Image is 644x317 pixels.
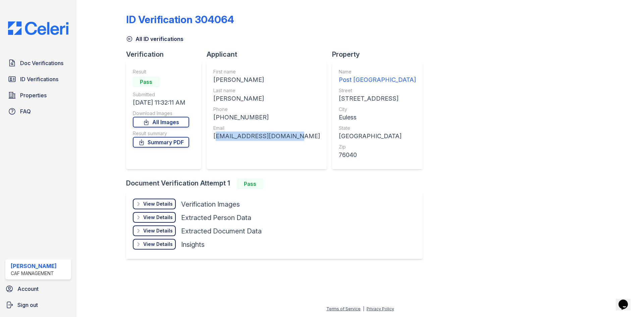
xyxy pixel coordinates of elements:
div: Verification [126,50,207,59]
span: Properties [20,91,47,99]
span: ID Verifications [20,75,58,83]
div: Property [332,50,428,59]
div: Result [133,68,189,75]
a: Privacy Policy [367,306,394,311]
a: Properties [5,89,71,102]
div: Name [339,68,416,75]
span: Sign out [17,301,38,309]
div: [GEOGRAPHIC_DATA] [339,131,416,141]
a: Summary PDF [133,137,189,148]
a: Terms of Service [326,306,361,311]
div: View Details [143,241,173,248]
a: FAQ [5,105,71,118]
div: ID Verification 304064 [126,13,234,25]
div: Applicant [207,50,332,59]
div: Street [339,87,416,94]
div: View Details [143,201,173,207]
a: All Images [133,117,189,127]
div: CAF Management [11,270,57,277]
div: City [339,106,416,113]
span: FAQ [20,107,31,115]
div: [PHONE_NUMBER] [213,113,320,122]
div: Last name [213,87,320,94]
div: Extracted Person Data [181,213,251,222]
a: All ID verifications [126,35,183,43]
div: First name [213,68,320,75]
div: Extracted Document Data [181,226,262,236]
a: ID Verifications [5,72,71,86]
a: Account [3,282,74,296]
div: Pass [133,76,160,87]
div: State [339,125,416,131]
div: Email [213,125,320,131]
div: [PERSON_NAME] [213,75,320,85]
div: Zip [339,144,416,150]
div: Verification Images [181,200,240,209]
div: View Details [143,214,173,221]
img: CE_Logo_Blue-a8612792a0a2168367f1c8372b55b34899dd931a85d93a1a3d3e32e68fde9ad4.png [3,21,74,35]
div: [DATE] 11:32:11 AM [133,98,189,107]
div: Phone [213,106,320,113]
div: [EMAIL_ADDRESS][DOMAIN_NAME] [213,131,320,141]
a: Sign out [3,298,74,312]
div: Insights [181,240,205,249]
div: [PERSON_NAME] [11,262,57,270]
a: Doc Verifications [5,56,71,70]
div: View Details [143,227,173,234]
span: Account [17,285,39,293]
a: Name Post [GEOGRAPHIC_DATA] [339,68,416,85]
div: Result summary [133,130,189,137]
iframe: chat widget [616,290,637,310]
div: Download Images [133,110,189,117]
div: Euless [339,113,416,122]
div: Pass [237,178,264,189]
div: 76040 [339,150,416,160]
div: | [363,306,364,311]
span: Doc Verifications [20,59,63,67]
div: Document Verification Attempt 1 [126,178,428,189]
div: [PERSON_NAME] [213,94,320,103]
div: [STREET_ADDRESS] [339,94,416,103]
div: Submitted [133,91,189,98]
div: Post [GEOGRAPHIC_DATA] [339,75,416,85]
